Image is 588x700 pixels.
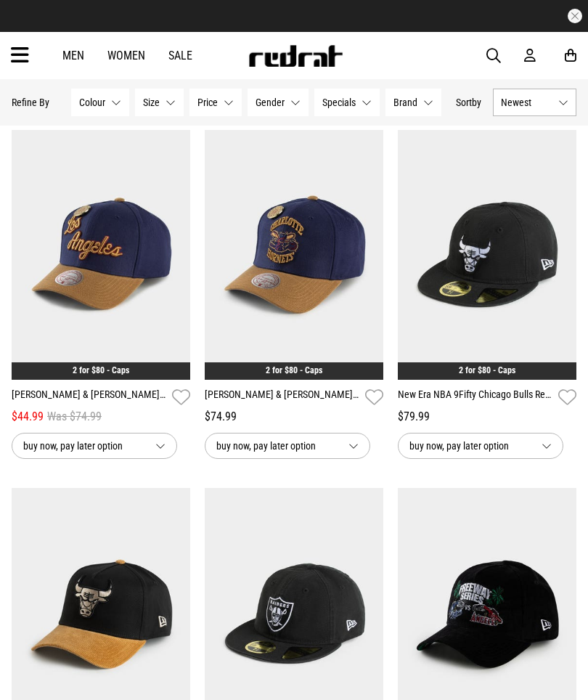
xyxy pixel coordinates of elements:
[62,49,84,62] a: Men
[12,6,55,49] button: Open LiveChat chat widget
[47,408,102,426] span: Was $74.99
[409,437,530,455] span: buy now, pay later option
[456,94,481,111] button: Sortby
[23,437,144,455] span: buy now, pay later option
[135,89,184,116] button: Size
[168,49,192,62] a: Sale
[398,433,563,459] button: buy now, pay later option
[73,365,129,375] a: 2 for $80 - Caps
[197,97,218,108] span: Price
[398,130,576,380] img: New Era Nba 9fifty Chicago Bulls Retro Crown Fitted Cap in Black
[205,408,383,426] div: $74.99
[205,130,383,380] img: Mitchell & Ness Nba Charlotte Hornets Work It Pro Crown Snapback Cap in Blue
[107,49,145,62] a: Women
[12,97,49,108] p: Refine By
[143,97,160,108] span: Size
[205,387,359,408] a: [PERSON_NAME] & [PERSON_NAME] NBA [PERSON_NAME] Hornets Work It Pro Crown Snapback Cap
[398,408,576,426] div: $79.99
[79,97,105,108] span: Colour
[248,45,343,67] img: Redrat logo
[472,97,481,108] span: by
[216,437,337,455] span: buy now, pay later option
[322,97,356,108] span: Specials
[12,387,166,408] a: [PERSON_NAME] & [PERSON_NAME] NBA Los Angeles Lakers Work It Pro Crown Snapback Cap
[12,408,44,426] span: $44.99
[12,130,190,380] img: Mitchell & Ness Nba Los Angeles Lakers Work It Pro Crown Snapback Cap in Blue
[12,433,177,459] button: buy now, pay later option
[398,387,552,408] a: New Era NBA 9Fifty Chicago Bulls Retro Crown Fitted Cap
[393,97,417,108] span: Brand
[205,433,370,459] button: buy now, pay later option
[501,97,552,108] span: Newest
[385,89,441,116] button: Brand
[493,89,576,116] button: Newest
[459,365,515,375] a: 2 for $80 - Caps
[248,89,309,116] button: Gender
[71,89,129,116] button: Colour
[256,97,285,108] span: Gender
[189,89,242,116] button: Price
[266,365,322,375] a: 2 for $80 - Caps
[185,9,403,23] iframe: Customer reviews powered by Trustpilot
[314,89,380,116] button: Specials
